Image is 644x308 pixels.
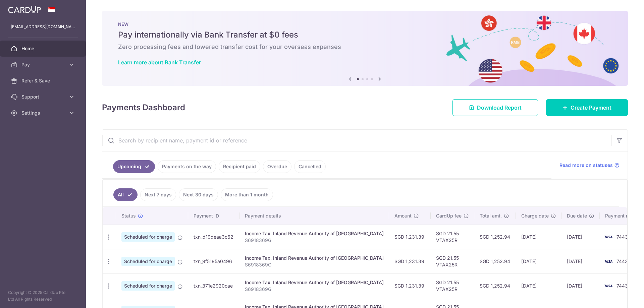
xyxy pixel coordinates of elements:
[474,273,516,298] td: SGD 1,252.94
[113,160,155,173] a: Upcoming
[263,160,291,173] a: Overdue
[561,249,600,273] td: [DATE]
[219,160,260,173] a: Recipient paid
[239,207,389,225] th: Payment details
[188,207,239,225] th: Payment ID
[113,188,138,201] a: All
[179,188,218,201] a: Next 30 days
[8,5,41,13] img: CardUp
[389,273,431,298] td: SGD 1,231.39
[21,77,66,84] span: Refer & Save
[102,130,611,151] input: Search by recipient name, payment id or reference
[188,273,239,298] td: txn_371e2920cae
[121,212,136,219] span: Status
[245,255,384,261] div: Income Tax. Inland Revenue Authority of [GEOGRAPHIC_DATA]
[616,283,628,289] span: 7443
[559,162,613,169] span: Read more on statuses
[474,249,516,273] td: SGD 1,252.94
[616,234,628,240] span: 7443
[616,258,628,264] span: 7443
[140,188,176,201] a: Next 7 days
[516,249,561,273] td: [DATE]
[118,29,612,40] h5: Pay internationally via Bank Transfer at $0 fees
[431,273,474,298] td: SGD 21.55 VTAX25R
[118,59,201,66] a: Learn more about Bank Transfer
[389,225,431,249] td: SGD 1,231.39
[602,282,615,290] img: Bank Card
[188,249,239,273] td: txn_9f5185a0496
[602,233,615,241] img: Bank Card
[102,102,185,114] h4: Payments Dashboard
[21,94,66,100] span: Support
[245,279,384,286] div: Income Tax. Inland Revenue Authority of [GEOGRAPHIC_DATA]
[452,99,538,116] a: Download Report
[118,43,612,51] h6: Zero processing fees and lowered transfer cost for your overseas expenses
[436,212,462,219] span: CardUp fee
[567,212,587,219] span: Due date
[516,273,561,298] td: [DATE]
[21,110,66,116] span: Settings
[474,225,516,249] td: SGD 1,252.94
[477,104,522,112] span: Download Report
[394,212,412,219] span: Amount
[546,99,628,116] a: Create Payment
[559,162,620,169] a: Read more on statuses
[102,11,628,86] img: Bank transfer banner
[21,61,66,68] span: Pay
[188,225,239,249] td: txn_d19deaa3c62
[11,23,75,30] p: [EMAIL_ADDRESS][DOMAIN_NAME]
[602,257,615,265] img: Bank Card
[121,232,175,242] span: Scheduled for charge
[245,237,384,244] p: S6918369G
[245,286,384,293] p: S6918369G
[431,225,474,249] td: SGD 21.55 VTAX25R
[221,188,273,201] a: More than 1 month
[245,261,384,268] p: S6918369G
[571,104,611,112] span: Create Payment
[561,273,600,298] td: [DATE]
[516,225,561,249] td: [DATE]
[389,249,431,273] td: SGD 1,231.39
[480,212,502,219] span: Total amt.
[245,230,384,237] div: Income Tax. Inland Revenue Authority of [GEOGRAPHIC_DATA]
[121,257,175,266] span: Scheduled for charge
[561,225,600,249] td: [DATE]
[118,21,612,27] p: NEW
[21,45,66,52] span: Home
[158,160,216,173] a: Payments on the way
[294,160,326,173] a: Cancelled
[431,249,474,273] td: SGD 21.55 VTAX25R
[121,281,175,291] span: Scheduled for charge
[521,212,549,219] span: Charge date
